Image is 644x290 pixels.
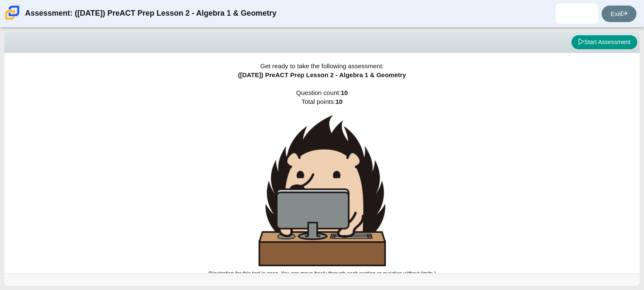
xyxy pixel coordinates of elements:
[208,270,436,276] small: (Navigation for this test is open. You can move freely through each section or question without l...
[3,4,21,22] img: Carmen School of Science & Technology
[570,7,584,20] img: akylez.perez-arroy.kCNTal
[571,35,637,50] button: Start Assessment
[260,62,384,70] span: Get ready to take the following assessment:
[25,3,276,24] div: Assessment: ([DATE]) PreACT Prep Lesson 2 - Algebra 1 & Geometry
[602,6,636,22] a: Exit
[208,89,436,276] span: Question count: Total points:
[341,89,348,96] b: 10
[238,71,406,78] span: ([DATE]) PreACT Prep Lesson 2 - Algebra 1 & Geometry
[259,115,386,266] img: hedgehog-behind-computer-large.png
[3,16,21,23] a: Carmen School of Science & Technology
[335,98,343,105] b: 10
